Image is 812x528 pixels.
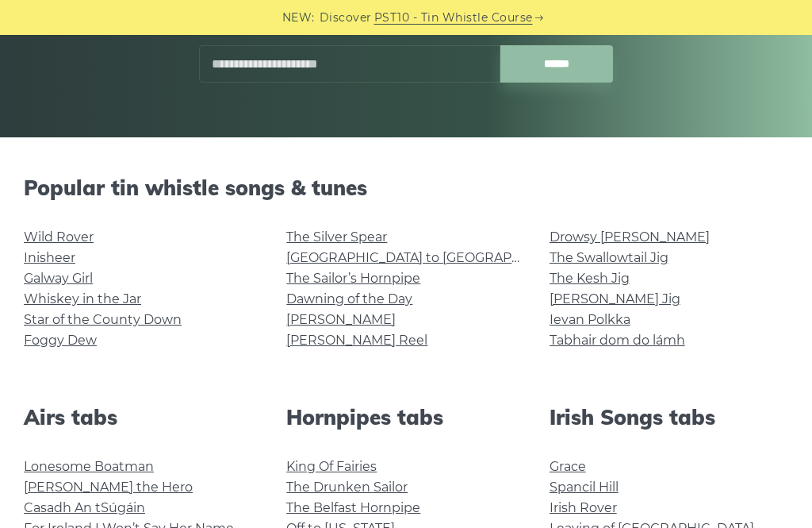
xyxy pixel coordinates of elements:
a: The Sailor’s Hornpipe [286,271,420,286]
a: Wild Rover [24,229,94,245]
a: [PERSON_NAME] Jig [550,291,680,306]
a: Lonesome Boatman [24,459,154,474]
a: Inisheer [24,250,75,265]
a: The Kesh Jig [550,271,630,286]
a: The Drunken Sailor [286,480,408,495]
h2: Airs tabs [24,405,262,430]
span: NEW: [282,9,315,27]
a: [PERSON_NAME] [286,312,396,327]
a: Whiskey in the Jar [24,291,141,306]
a: [GEOGRAPHIC_DATA] to [GEOGRAPHIC_DATA] [286,250,579,265]
a: Drowsy [PERSON_NAME] [550,229,710,245]
h2: Hornpipes tabs [286,405,525,430]
h2: Irish Songs tabs [550,405,788,430]
a: PST10 - Tin Whistle Course [374,9,533,27]
a: Grace [550,459,586,474]
span: Discover [320,9,372,27]
a: Galway Girl [24,271,93,286]
a: King Of Fairies [286,459,377,474]
a: [PERSON_NAME] the Hero [24,480,193,495]
a: Dawning of the Day [286,291,412,306]
a: The Swallowtail Jig [550,250,668,265]
a: Tabhair dom do lámh [550,333,685,348]
a: The Belfast Hornpipe [286,500,420,515]
a: Irish Rover [550,500,617,515]
a: [PERSON_NAME] Reel [286,333,427,348]
a: Spancil Hill [550,480,619,495]
a: Foggy Dew [24,333,97,348]
a: Ievan Polkka [550,312,630,327]
a: The Silver Spear [286,229,387,245]
h2: Popular tin whistle songs & tunes [24,175,788,200]
a: Casadh An tSúgáin [24,500,145,515]
a: Star of the County Down [24,312,182,327]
